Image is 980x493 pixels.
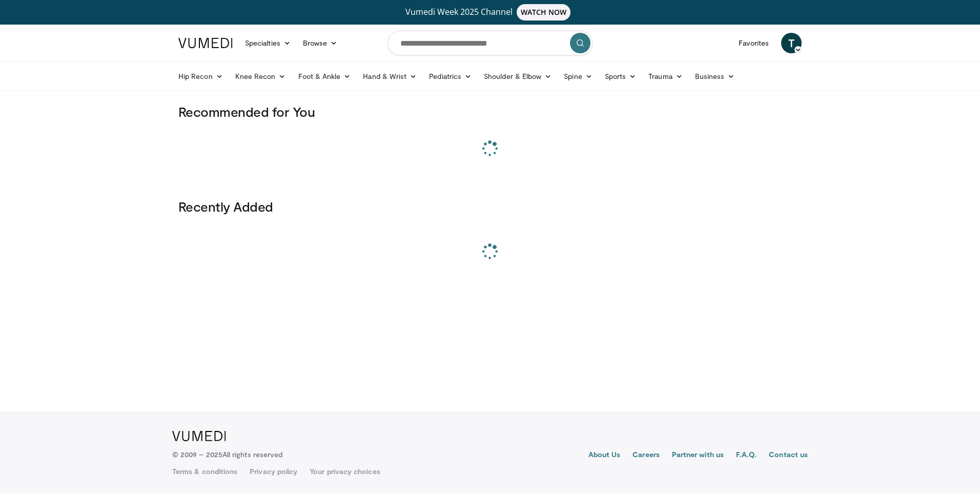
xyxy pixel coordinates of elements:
a: Business [689,66,741,87]
a: Hand & Wrist [357,66,423,87]
img: VuMedi Logo [172,431,226,441]
a: Vumedi Week 2025 ChannelWATCH NOW [180,4,800,20]
input: Search topics, interventions [387,31,593,55]
span: WATCH NOW [517,4,571,20]
a: T [781,33,802,53]
a: Trauma [642,66,689,87]
p: © 2009 – 2025 [172,449,282,460]
a: About Us [588,449,621,462]
a: Hip Recon [172,66,229,87]
a: Your privacy choices [310,466,380,477]
a: Careers [632,449,660,462]
span: All rights reserved [222,450,282,459]
h3: Recommended for You [178,104,802,120]
a: F.A.Q. [736,449,757,462]
a: Shoulder & Elbow [478,66,558,87]
a: Foot & Ankle [292,66,357,87]
a: Knee Recon [229,66,292,87]
a: Partner with us [672,449,724,462]
a: Browse [297,33,344,53]
img: VuMedi Logo [178,38,233,48]
a: Favorites [732,33,775,53]
a: Specialties [239,33,297,53]
a: Spine [558,66,598,87]
a: Contact us [769,449,808,462]
a: Terms & conditions [172,466,237,477]
a: Privacy policy [250,466,297,477]
h3: Recently Added [178,198,802,215]
a: Sports [599,66,643,87]
a: Pediatrics [423,66,478,87]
